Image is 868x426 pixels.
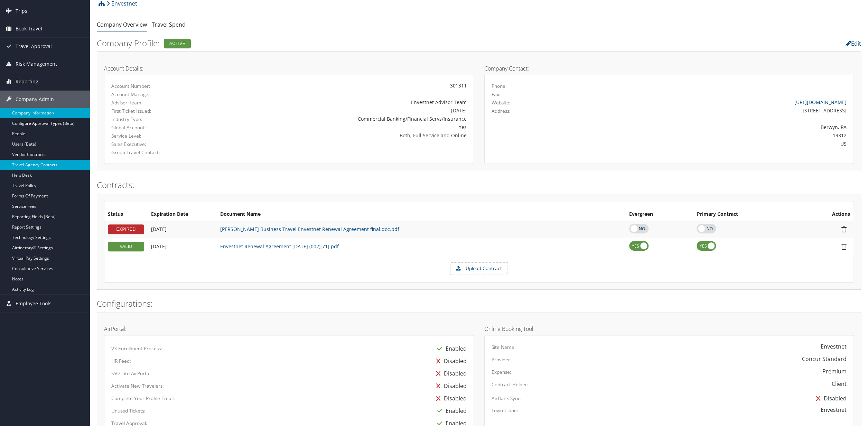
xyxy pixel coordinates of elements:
div: Both, Full Service and Online [233,132,467,139]
div: Disabled [433,392,467,405]
h2: Contracts: [97,179,861,191]
h2: Configurations: [97,298,861,309]
h4: Online Booking Tool: [484,326,854,332]
a: [PERSON_NAME] Business Travel Envestnet Renewal Agreement final.doc.pdf [220,226,399,232]
div: [STREET_ADDRESS] [583,107,847,114]
label: Provider: [492,356,512,363]
span: Risk Management [16,55,57,73]
div: Premium [822,367,847,376]
div: 301311 [233,82,467,89]
a: Edit [846,40,861,47]
div: US [583,140,847,147]
i: Remove Contract [838,243,850,250]
label: V3 Enrollment Process: [111,345,162,352]
div: Add/Edit Date [151,243,213,250]
label: First Ticket Issued: [111,108,223,114]
label: Phone: [492,83,507,90]
div: [DATE] [233,107,467,114]
label: Activate New Travelers: [111,382,164,389]
span: Trips [16,2,27,20]
div: Concur Standard [802,355,847,363]
th: Document Name [217,208,626,221]
i: Remove Contract [838,226,850,233]
div: Envestnet [821,406,847,414]
th: Evergreen [626,208,693,221]
th: Status [104,208,148,221]
h4: Company Contact: [484,66,854,71]
span: Reporting [16,73,38,90]
label: Login Clone: [492,407,518,414]
label: SSO into AirPortal: [111,370,152,377]
label: Website: [492,99,511,106]
div: EXPIRED [108,224,144,234]
th: Expiration Date [148,208,217,221]
div: Envestnet Advisor Team [233,99,467,106]
div: Add/Edit Date [151,226,213,232]
label: Upload Contract [450,263,507,275]
label: Service Level: [111,132,223,139]
div: Disabled [433,367,467,380]
div: Envestnet [821,342,847,351]
a: Company Overview [97,21,147,28]
div: Yes [233,123,467,131]
div: Disabled [433,380,467,392]
span: Employee Tools [16,295,52,312]
div: 19312 [583,132,847,139]
label: Industry Type: [111,116,223,123]
span: Travel Approval [16,38,52,55]
label: Expense: [492,369,511,376]
div: Berwyn, PA [583,123,847,131]
label: Advisor Team: [111,99,223,106]
label: Fax: [492,91,501,98]
h4: AirPortal: [104,326,474,332]
a: [URL][DOMAIN_NAME] [794,99,847,105]
th: Actions [799,208,853,221]
a: Envestnet Renewal Agreement [DATE] (002)[71].pdf [220,243,339,250]
label: Complete Your Profile Email: [111,395,175,402]
label: Account Number: [111,83,223,90]
label: Group Travel Contact: [111,149,223,156]
div: Client [832,380,847,388]
div: Commercial Banking/Financial Servs/Insurance [233,115,467,122]
label: Site Name: [492,344,516,351]
div: Active [164,39,191,48]
label: Address: [492,108,511,114]
div: Disabled [813,392,847,405]
h4: Account Details: [104,66,474,71]
label: Account Manager: [111,91,223,98]
div: Enabled [434,405,467,417]
div: VALID [108,242,144,251]
span: Book Travel [16,20,42,37]
label: Contract Holder: [492,381,529,388]
label: AirBank Sync: [492,395,522,402]
div: Disabled [433,355,467,367]
span: Company Admin [16,91,54,108]
span: [DATE] [151,243,167,250]
h2: Company Profile: [97,37,603,49]
label: Global Account: [111,124,223,131]
div: Enabled [434,342,467,355]
a: Travel Spend [152,21,186,28]
label: Sales Executive: [111,141,223,148]
th: Primary Contract [693,208,799,221]
label: HR Feed: [111,358,131,364]
label: Unused Tickets: [111,407,146,414]
span: [DATE] [151,226,167,232]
